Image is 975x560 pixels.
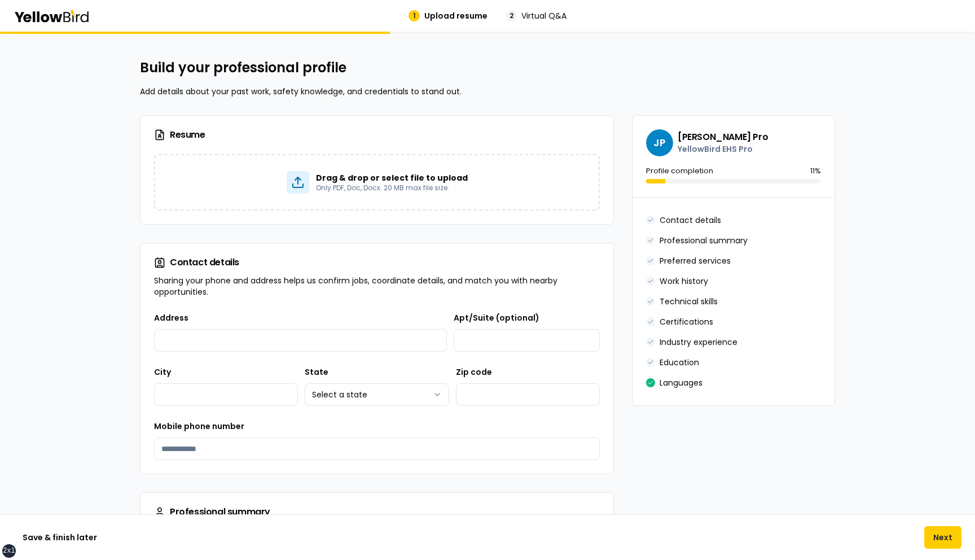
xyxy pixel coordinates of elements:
[660,272,708,290] button: Work history
[810,165,821,177] p: 11 %
[454,312,539,323] label: Apt/Suite (optional)
[154,275,600,297] p: Sharing your phone and address helps us confirm jobs, coordinate details, and match you with near...
[316,172,468,183] p: Drag & drop or select file to upload
[660,333,737,351] button: Industry experience
[170,258,239,267] div: Contact details
[305,366,328,378] label: State
[154,129,600,141] h3: Resume
[660,252,731,270] button: Preferred services
[678,143,768,155] p: YellowBird EHS Pro
[3,546,15,555] div: 2xl
[316,183,468,193] p: Only PDF, Doc, Docx. 20 MB max file size.
[660,353,699,371] button: Education
[154,366,171,378] label: City
[140,59,835,77] h2: Build your professional profile
[456,366,492,378] label: Zip code
[660,211,721,229] button: Contact details
[424,10,488,21] span: Upload resume
[170,508,270,517] div: Professional summary
[14,526,106,549] button: Save & finish later
[154,312,188,323] label: Address
[506,10,517,21] div: 2
[660,313,713,331] button: Certifications
[924,526,961,549] button: Next
[409,10,420,21] div: 1
[154,154,600,211] div: Drag & drop or select file to uploadOnly PDF, Doc, Docx. 20 MB max file size.
[140,86,835,97] p: Add details about your past work, safety knowledge, and credentials to stand out.
[646,129,673,156] span: JP
[521,10,566,21] span: Virtual Q&A
[646,165,713,177] p: Profile completion
[660,231,748,250] button: Professional summary
[154,421,244,432] label: Mobile phone number
[660,292,718,310] button: Technical skills
[660,374,702,392] button: Languages
[678,131,768,143] h3: [PERSON_NAME] Pro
